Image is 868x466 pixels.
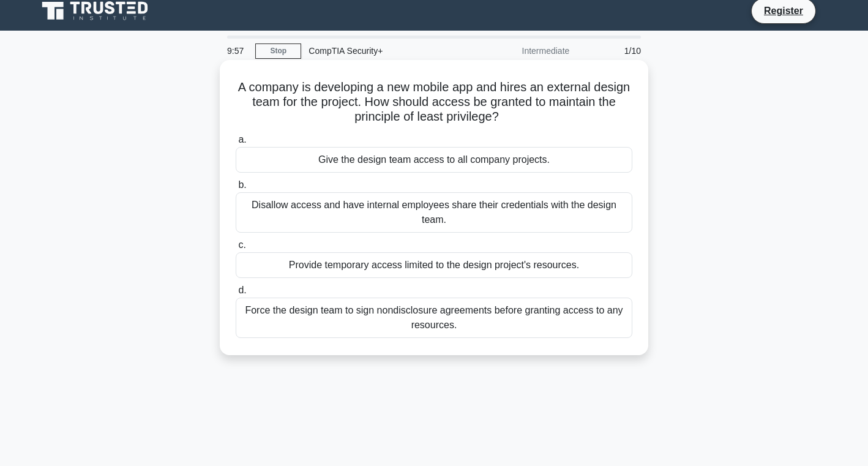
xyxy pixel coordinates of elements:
[470,39,577,63] div: Intermediate
[577,39,648,63] div: 1/10
[238,285,246,295] span: d.
[234,80,634,125] h5: A company is developing a new mobile app and hires an external design team for the project. How s...
[238,239,245,250] span: c.
[236,147,632,173] div: Give the design team access to all company projects.
[301,39,470,63] div: CompTIA Security+
[238,179,246,190] span: b.
[238,134,246,145] span: a.
[220,39,255,63] div: 9:57
[236,252,632,278] div: Provide temporary access limited to the design project's resources.
[255,43,301,59] a: Stop
[236,192,632,233] div: Disallow access and have internal employees share their credentials with the design team.
[757,3,810,18] a: Register
[236,298,632,338] div: Force the design team to sign nondisclosure agreements before granting access to any resources.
